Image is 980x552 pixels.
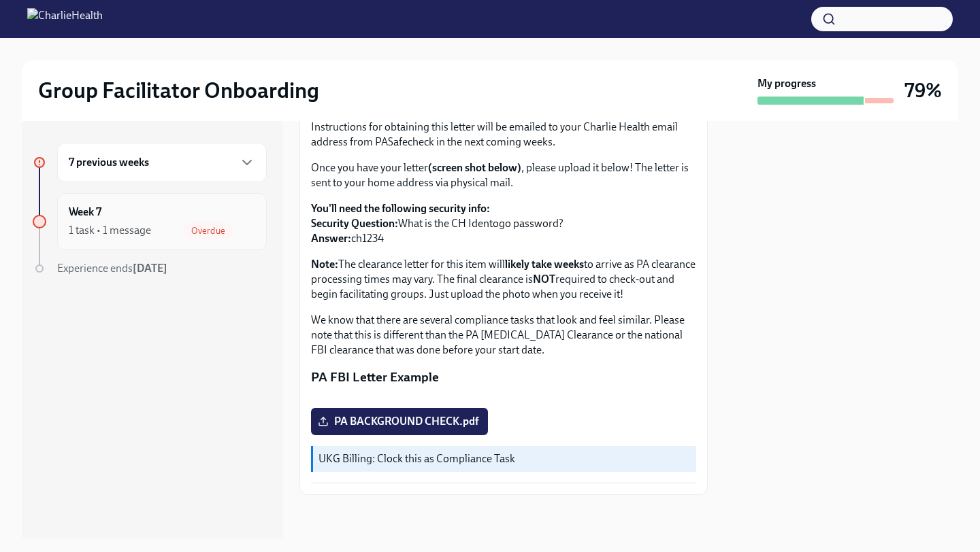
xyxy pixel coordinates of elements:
[505,258,584,271] strong: likely take weeks
[311,232,351,245] strong: Answer:
[57,262,167,275] span: Experience ends
[311,368,696,386] p: PA FBI Letter Example
[311,160,696,190] p: Once you have your letter , please upload it below! The letter is sent to your home address via p...
[69,223,151,238] div: 1 task • 1 message
[311,313,696,358] p: We know that there are several compliance tasks that look and feel similar. Please note that this...
[311,201,696,246] p: What is the CH Identogo password? ch1234
[318,451,691,466] p: UKG Billing: Clock this as Compliance Task
[311,120,696,150] p: Instructions for obtaining this letter will be emailed to your Charlie Health email address from ...
[311,217,398,230] strong: Security Question:
[69,205,101,220] h6: Week 7
[904,78,942,103] h3: 79%
[27,8,103,30] img: CharlieHealth
[321,415,478,428] span: PA BACKGROUND CHECK.pdf
[311,257,696,302] p: The clearance letter for this item will to arrive as PA clearance processing times may vary. The ...
[311,202,490,215] strong: You'll need the following security info:
[69,155,149,170] h6: 7 previous weeks
[311,258,338,271] strong: Note:
[183,226,233,236] span: Overdue
[33,193,267,250] a: Week 71 task • 1 messageOverdue
[533,273,555,286] strong: NOT
[38,77,319,104] h2: Group Facilitator Onboarding
[311,408,488,435] label: PA BACKGROUND CHECK.pdf
[133,262,167,275] strong: [DATE]
[757,76,816,91] strong: My progress
[57,143,267,182] div: 7 previous weeks
[428,161,521,174] strong: (screen shot below)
